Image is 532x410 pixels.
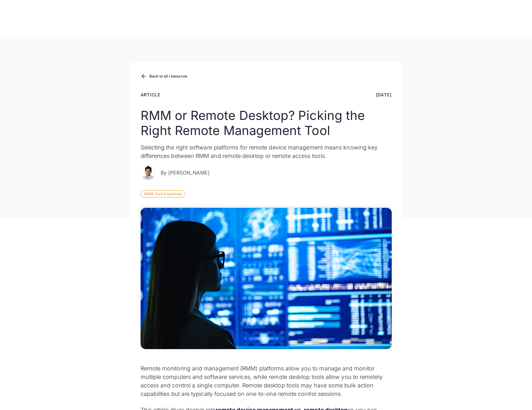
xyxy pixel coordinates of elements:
[141,190,185,198] div: RMM Tech Explained
[149,74,187,78] div: Back to all resources
[141,143,392,160] p: Selecting the right software platforms for remote device management means knowing key differences...
[141,73,187,81] a: Back to all resources
[161,169,210,176] p: By [PERSON_NAME]
[141,364,392,398] p: Remote monitoring and management (RMM) platforms allow you to manage and monitor multiple compute...
[376,91,392,98] div: [DATE]
[141,108,392,138] h1: RMM or Remote Desktop? Picking the Right Remote Management Tool
[141,91,161,98] div: Article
